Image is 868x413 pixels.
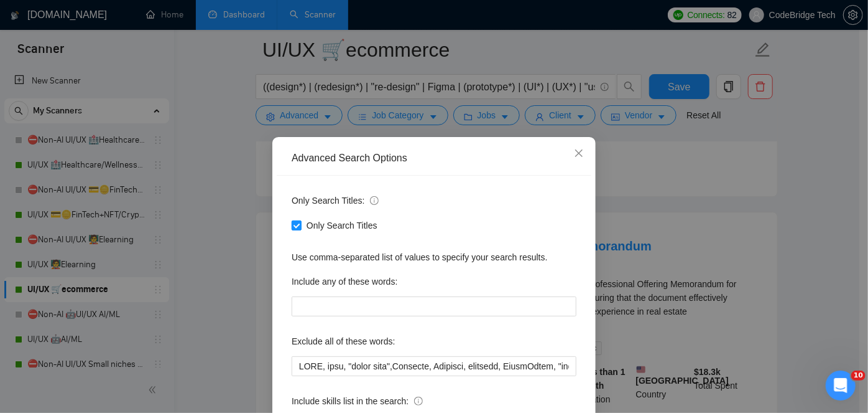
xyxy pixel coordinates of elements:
span: close [574,148,584,158]
div: Advanced Search Options [292,151,576,165]
span: info-circle [414,397,423,406]
label: Include any of these words: [292,272,397,292]
span: info-circle [370,196,379,205]
button: Close [562,137,596,171]
span: Only Search Titles [302,219,382,232]
iframe: Intercom live chat [826,371,856,401]
div: Use comma-separated list of values to specify your search results. [292,250,576,264]
span: Include skills list in the search: [292,394,423,408]
label: Exclude all of these words: [292,331,395,351]
span: 10 [851,371,866,381]
span: Only Search Titles: [292,194,379,207]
